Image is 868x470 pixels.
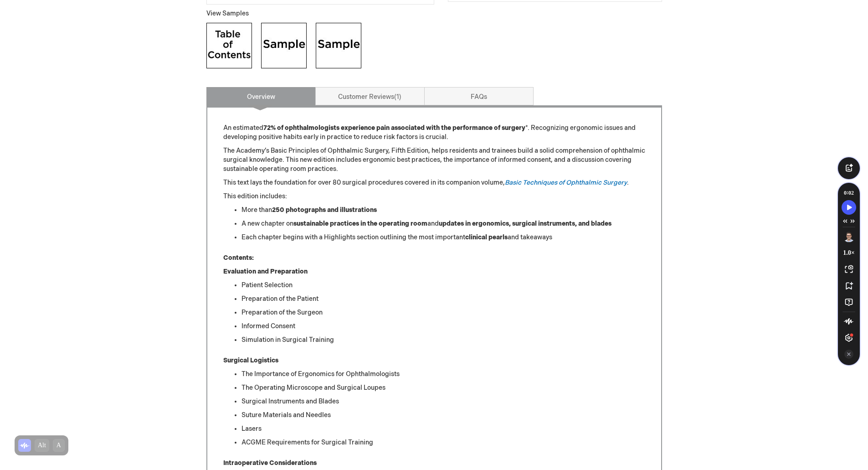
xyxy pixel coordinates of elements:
[316,23,361,68] img: Click to view
[241,397,645,406] li: Surgical Instruments and Blades
[241,308,645,317] li: Preparation of the Surgeon
[223,124,645,142] p: An estimated *. Recognizing ergonomic issues and developing positive habits early in practice to ...
[241,370,645,379] li: The Importance of Ergonomics for Ophthalmologists
[241,383,645,393] li: The Operating Microscope and Surgical Loupes
[293,220,427,227] strong: sustainable practices in the operating room
[241,336,645,345] li: Simulation in Surgical Training
[223,268,308,275] strong: Evaluation and Preparation
[315,87,425,105] a: Customer Reviews1
[206,23,252,68] img: Click to view
[206,9,434,18] p: View Samples
[424,87,534,105] a: FAQs
[241,233,645,242] li: Each chapter begins with a Highlights section outlining the most important and takeaways
[223,356,278,364] strong: Surgical Logistics
[261,23,307,68] img: Click to view
[439,220,611,227] strong: updates in ergonomics, surgical instruments, and blades
[223,459,317,467] strong: Intraoperative Considerations
[505,179,627,186] a: Basic Techniques of Ophthalmic Surgery
[241,294,645,304] li: Preparation of the Patient
[206,87,316,105] a: Overview
[241,322,645,331] li: Informed Consent
[465,233,508,241] strong: clinical pearls
[394,93,401,101] span: 1
[272,206,326,214] strong: 250 photographs
[241,281,645,290] li: Patient Selection
[223,254,254,262] strong: Contents:
[263,124,525,132] strong: 72% of ophthalmologists experience pain associated with the performance of surgery
[241,424,645,434] li: Lasers
[327,206,377,214] strong: and illustrations
[223,146,645,174] p: The Academy’s Basic Principles of Ophthalmic Surgery, Fifth Edition, helps residents and trainees...
[241,219,645,228] li: A new chapter on and
[223,178,645,187] p: This text lays the foundation for over 80 surgical procedures covered in its companion volume, .
[223,192,645,201] p: This edition includes:
[241,438,645,447] li: ACGME Requirements for Surgical Training
[241,206,645,215] li: More than
[241,411,645,420] li: Suture Materials and Needles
